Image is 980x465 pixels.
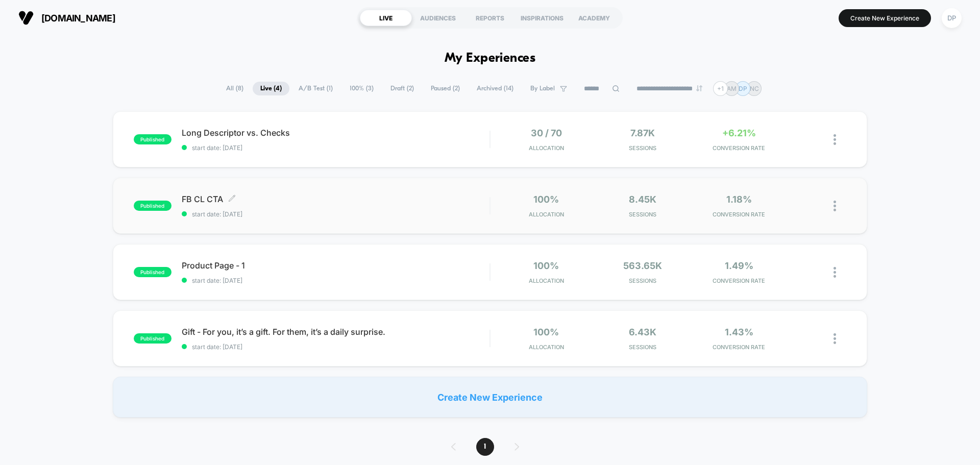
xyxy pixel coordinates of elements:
[182,128,489,138] span: Long Descriptor vs. Checks
[134,333,171,344] span: published
[834,134,836,145] img: close
[834,201,836,211] img: close
[722,128,756,138] span: +6.21%
[182,343,489,351] span: start date: [DATE]
[182,277,489,284] span: start date: [DATE]
[597,211,689,218] span: Sessions
[727,85,737,92] p: AM
[693,277,785,284] span: CONVERSION RATE
[113,377,867,418] div: Create New Experience
[533,194,559,205] span: 100%
[725,260,753,271] span: 1.49%
[533,260,559,271] span: 100%
[253,82,289,95] span: Live ( 4 )
[750,85,759,92] p: NC
[834,267,836,278] img: close
[630,128,655,138] span: 7.87k
[939,8,965,29] button: DP
[182,327,489,337] span: Gift - For you, it’s a gift. For them, it’s a daily surprise.
[464,10,516,26] div: REPORTS
[182,194,489,204] span: FB CL CTA
[529,344,564,351] span: Allocation
[412,10,464,26] div: AUDIENCES
[291,82,340,95] span: A/B Test ( 1 )
[568,10,620,26] div: ACADEMY
[942,8,962,28] div: DP
[134,134,171,144] span: published
[529,277,564,284] span: Allocation
[342,82,381,95] span: 100% ( 3 )
[533,327,559,337] span: 100%
[360,10,412,26] div: LIVE
[726,194,752,205] span: 1.18%
[725,327,753,337] span: 1.43%
[693,211,785,218] span: CONVERSION RATE
[182,144,489,152] span: start date: [DATE]
[629,194,656,205] span: 8.45k
[623,260,662,271] span: 563.65k
[529,211,564,218] span: Allocation
[182,210,489,218] span: start date: [DATE]
[834,333,836,344] img: close
[739,85,747,92] p: DP
[41,13,115,23] span: [DOMAIN_NAME]
[693,344,785,351] span: CONVERSION RATE
[15,10,118,26] button: [DOMAIN_NAME]
[134,201,171,211] span: published
[476,438,494,456] span: 1
[516,10,568,26] div: INSPIRATIONS
[218,82,251,95] span: All ( 8 )
[445,51,536,66] h1: My Experiences
[597,277,689,284] span: Sessions
[182,260,489,271] span: Product Page - 1
[713,81,728,96] div: + 1
[530,85,555,92] span: By Label
[423,82,468,95] span: Paused ( 2 )
[839,9,931,27] button: Create New Experience
[693,144,785,152] span: CONVERSION RATE
[696,85,702,91] img: end
[597,344,689,351] span: Sessions
[469,82,521,95] span: Archived ( 14 )
[18,10,34,26] img: Visually logo
[134,267,171,277] span: published
[383,82,422,95] span: Draft ( 2 )
[629,327,656,337] span: 6.43k
[531,128,562,138] span: 30 / 70
[597,144,689,152] span: Sessions
[529,144,564,152] span: Allocation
